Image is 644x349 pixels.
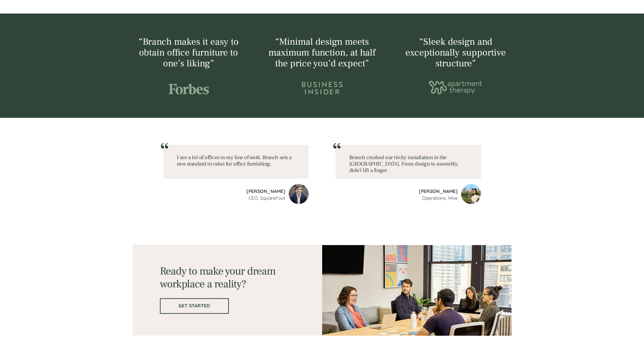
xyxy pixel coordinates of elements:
[160,298,229,314] a: GET STARTED
[248,195,285,201] span: CEO, SquareFoot
[405,36,506,69] span: “Sleek design and exceptionally supportive structure”
[139,36,239,69] span: “Branch makes it easy to obtain office furniture to one’s liking”
[268,36,376,69] span: “Minimal design meets maximum function, at half the price you’d expect”
[161,303,228,309] span: GET STARTED
[349,154,458,174] span: Branch crushed our tricky installation in the [GEOGRAPHIC_DATA]. From design to assembly, didn't ...
[422,195,458,201] span: Operations, Hive
[177,154,292,167] span: I see a lot of offices in my line of work. Branch sets a new standard in value for office furnish...
[246,188,285,194] span: [PERSON_NAME]
[419,188,458,194] span: [PERSON_NAME]
[160,264,276,291] span: Ready to make your dream workplace a reality?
